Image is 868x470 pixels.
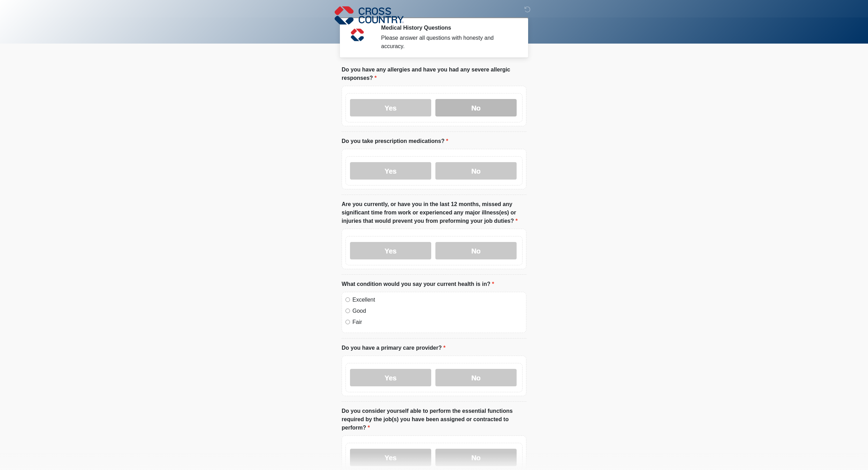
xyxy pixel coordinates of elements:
img: Agent Avatar [347,24,368,45]
label: Yes [350,99,431,116]
label: Yes [350,242,431,259]
label: Excellent [352,296,523,304]
label: Do you take prescription medications? [342,137,448,145]
label: No [435,162,517,180]
input: Excellent [345,297,350,302]
label: Do you have any allergies and have you had any severe allergic responses? [342,66,526,82]
label: Fair [352,318,523,326]
input: Fair [345,320,350,324]
label: Do you consider yourself able to perform the essential functions required by the job(s) you have ... [342,407,526,432]
label: No [435,449,517,466]
label: Yes [350,162,431,180]
label: No [435,242,517,259]
label: No [435,369,517,386]
label: Do you have a primary care provider? [342,344,446,352]
label: What condition would you say your current health is in? [342,280,494,288]
label: No [435,99,517,116]
div: Please answer all questions with honesty and accuracy. [381,34,516,51]
label: Are you currently, or have you in the last 12 months, missed any significant time from work or ex... [342,200,526,225]
img: Cross Country Logo [335,5,404,25]
input: Good [345,309,350,313]
label: Yes [350,449,431,466]
label: Good [352,307,523,315]
label: Yes [350,369,431,386]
